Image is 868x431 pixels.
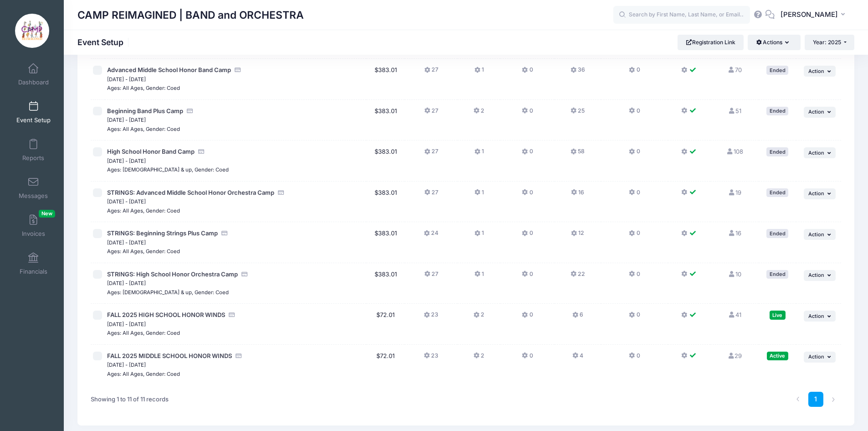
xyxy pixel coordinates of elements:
button: 27 [424,147,438,161]
small: [DATE] - [DATE] [107,198,146,205]
button: Action [804,66,836,77]
i: Accepting Credit Card Payments [198,149,205,155]
small: Ages: All Ages, Gender: Coed [107,248,180,254]
button: 25 [570,107,585,120]
button: Action [804,352,836,363]
span: Action [808,272,824,278]
a: Event Setup [12,96,55,128]
small: Ages: [DEMOGRAPHIC_DATA] & up, Gender: Coed [107,166,229,173]
button: 1 [474,188,484,202]
span: New [39,210,55,218]
a: 108 [726,148,743,155]
small: [DATE] - [DATE] [107,280,146,286]
button: 16 [571,188,584,202]
i: Accepting Credit Card Payments [277,190,285,196]
button: 0 [522,107,533,120]
span: Event Setup [16,116,51,124]
a: 51 [728,107,741,114]
small: Ages: [DEMOGRAPHIC_DATA] & up, Gender: Coed [107,289,229,296]
button: 2 [473,107,484,120]
div: Ended [766,270,788,279]
div: Ended [766,188,788,197]
small: [DATE] - [DATE] [107,362,146,368]
span: FALL 2025 MIDDLE SCHOOL HONOR WINDS [107,352,232,359]
span: Action [808,150,824,156]
a: 70 [728,66,742,73]
small: [DATE] - [DATE] [107,158,146,164]
button: 58 [570,147,585,161]
button: 1 [474,270,484,283]
button: Year: 2025 [805,35,854,50]
button: 6 [572,311,583,324]
img: CAMP REIMAGINED | BAND and ORCHESTRA [15,14,49,48]
button: 23 [424,352,438,365]
small: [DATE] - [DATE] [107,321,146,327]
a: 1 [808,392,823,407]
small: [DATE] - [DATE] [107,76,146,83]
span: Action [808,68,824,74]
h1: Event Setup [77,37,131,47]
button: 0 [522,270,533,283]
td: $383.01 [366,140,405,182]
div: Ended [766,147,788,156]
button: [PERSON_NAME] [775,5,854,26]
a: InvoicesNew [12,210,55,242]
div: Active [767,352,788,360]
button: 0 [629,147,640,161]
button: 0 [522,311,533,324]
i: Accepting Credit Card Payments [241,271,248,277]
div: Ended [766,229,788,238]
button: 0 [522,66,533,79]
a: 10 [728,270,741,278]
button: 0 [522,188,533,202]
input: Search by First Name, Last Name, or Email... [613,6,750,24]
button: 27 [424,66,438,79]
button: Action [804,147,836,158]
span: STRINGS: High School Honor Orchestra Camp [107,270,238,278]
button: 0 [522,352,533,365]
button: 2 [473,352,484,365]
div: Showing 1 to 11 of 11 records [91,389,169,410]
a: Financials [12,248,55,280]
span: FALL 2025 HIGH SCHOOL HONOR WINDS [107,311,225,318]
td: $383.01 [366,222,405,263]
button: 27 [424,107,438,120]
button: 0 [629,188,640,202]
td: $383.01 [366,182,405,223]
button: 12 [571,229,584,242]
span: High School Honor Band Camp [107,148,195,155]
small: Ages: All Ages, Gender: Coed [107,330,180,336]
span: STRINGS: Beginning Strings Plus Camp [107,229,218,237]
button: 27 [424,188,438,202]
button: 22 [570,270,585,283]
span: Financials [20,268,47,275]
button: 0 [629,311,640,324]
small: Ages: All Ages, Gender: Coed [107,85,180,91]
small: [DATE] - [DATE] [107,117,146,123]
span: Action [808,231,824,238]
i: Accepting Credit Card Payments [186,108,194,114]
button: 36 [570,66,585,79]
span: Messages [19,192,48,200]
button: Action [804,188,836,199]
button: Action [804,107,836,118]
a: Dashboard [12,58,55,90]
button: 27 [424,270,438,283]
a: 29 [727,352,742,359]
div: Ended [766,107,788,115]
button: 1 [474,147,484,161]
a: 41 [728,311,741,318]
div: Live [770,311,786,319]
small: Ages: All Ages, Gender: Coed [107,126,180,132]
td: $72.01 [366,345,405,385]
small: [DATE] - [DATE] [107,239,146,246]
button: 4 [572,352,583,365]
button: 0 [522,229,533,242]
button: 0 [629,229,640,242]
td: $72.01 [366,304,405,345]
button: 0 [629,66,640,79]
span: Action [808,109,824,115]
h1: CAMP REIMAGINED | BAND and ORCHESTRA [77,5,304,26]
td: $383.01 [366,100,405,141]
button: 0 [629,107,640,120]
